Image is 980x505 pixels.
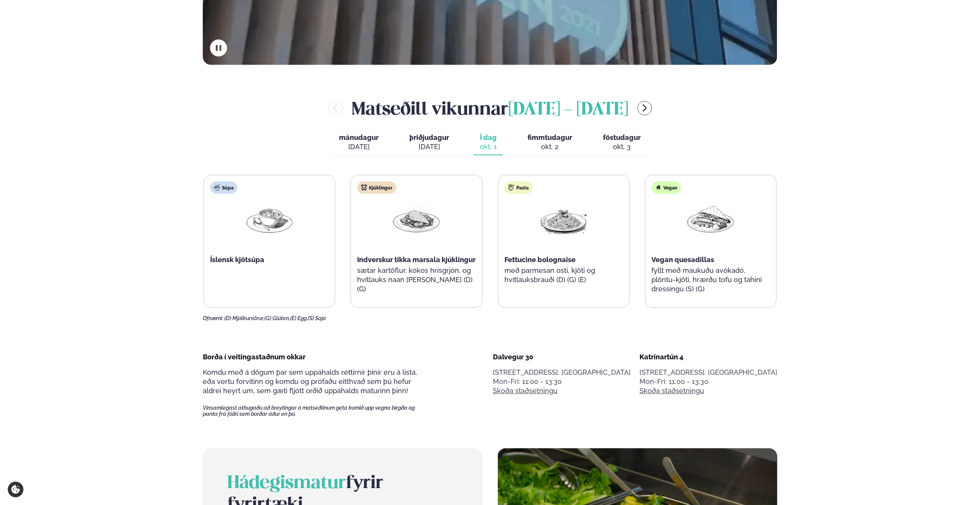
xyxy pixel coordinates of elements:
[521,130,578,155] button: fimmtudagur okt. 2
[290,315,308,321] span: (E) Egg,
[528,142,572,151] div: okt. 2
[597,130,647,155] button: föstudagur okt. 3
[639,377,777,386] div: Mon-Fri: 11:00 - 13:30
[409,142,449,151] div: [DATE]
[493,368,631,377] p: [STREET_ADDRESS], [GEOGRAPHIC_DATA]
[352,96,628,121] h2: Matseðill vikunnar
[480,133,497,142] span: Í dag
[638,101,652,115] button: menu-btn-right
[686,200,735,236] img: Quesadilla.png
[361,184,367,191] img: chicken.svg
[508,184,514,191] img: pasta.svg
[339,133,379,141] span: mánudagur
[210,181,237,194] div: Súpa
[493,352,631,362] div: Dalvegur 30
[392,200,441,236] img: Chicken-breast.png
[655,184,661,191] img: Vegan.svg
[357,266,476,294] p: sætar kartöflur, kókos hrísgrjón, og hvítlauks naan [PERSON_NAME] (D) (G)
[409,133,449,141] span: þriðjudagur
[203,368,417,395] span: Komdu með á dögum þar sem uppáhalds réttirnir þínir eru á lista, eða vertu forvitinn og komdu og ...
[493,377,631,386] div: Mon-Fri: 11:00 - 13:30
[474,130,503,155] button: Í dag okt. 1
[639,368,777,377] p: [STREET_ADDRESS], [GEOGRAPHIC_DATA]
[224,315,264,321] span: (D) Mjólkurvörur,
[357,181,396,194] div: Kjúklingur
[504,256,576,264] span: Fettucine bolognaise
[493,386,558,395] a: Skoða staðsetningu
[651,181,681,194] div: Vegan
[203,353,306,361] span: Borða í veitingastaðnum okkar
[214,184,220,191] img: soup.svg
[528,133,572,141] span: fimmtudagur
[539,200,588,236] img: Spagetti.png
[328,101,342,115] button: menu-btn-left
[651,266,770,294] p: fyllt með maukuðu avókadó, plöntu-kjöti, hrærðu tofu og tahini dressingu (S) (G)
[264,315,290,321] span: (G) Glúten,
[504,181,533,194] div: Pasta
[508,101,628,118] span: [DATE] - [DATE]
[210,256,264,264] span: Íslensk kjötsúpa
[639,386,704,395] a: Skoða staðsetningu
[603,133,641,141] span: föstudagur
[504,266,623,284] p: með parmesan osti, kjöti og hvítlauksbrauði (D) (G) (E)
[227,475,346,492] span: Hádegismatur
[308,315,326,321] span: (S) Soja
[203,315,223,321] span: Ofnæmi:
[245,200,294,236] img: Soup.png
[339,142,379,151] div: [DATE]
[651,256,714,264] span: Vegan quesadillas
[639,352,777,362] div: Katrínartún 4
[357,256,476,264] span: Indverskur tikka marsala kjúklingur
[8,482,23,497] a: Cookie settings
[203,405,428,417] span: Vinsamlegast athugaðu að breytingar á matseðlinum geta komið upp vegna birgða og panta frá fólki ...
[333,130,385,155] button: mánudagur [DATE]
[403,130,455,155] button: þriðjudagur [DATE]
[480,142,497,151] div: okt. 1
[603,142,641,151] div: okt. 3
